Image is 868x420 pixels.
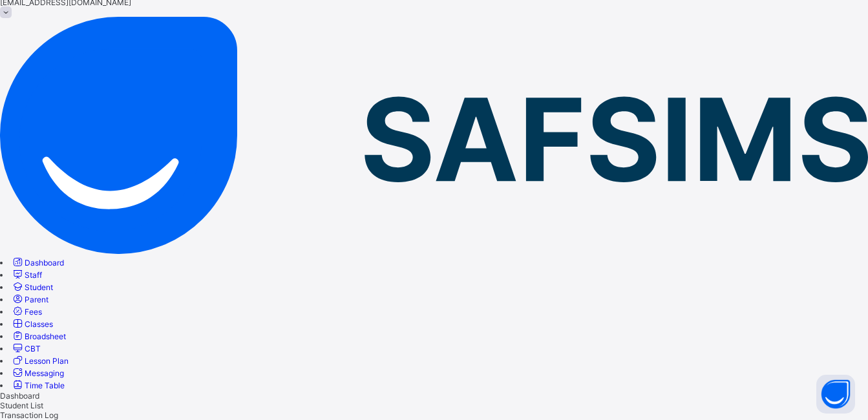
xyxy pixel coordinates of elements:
a: Classes [11,319,53,329]
a: Dashboard [11,258,64,268]
a: Lesson Plan [11,356,69,366]
span: Lesson Plan [25,356,69,366]
span: Student [25,282,53,292]
a: Fees [11,307,42,317]
span: Parent [25,295,48,304]
button: Open asap [816,375,855,414]
span: Broadsheet [25,331,66,341]
a: CBT [11,344,41,353]
a: Time Table [11,381,65,390]
a: Student [11,282,53,292]
a: Broadsheet [11,331,66,341]
a: Staff [11,270,42,280]
span: Time Table [25,381,65,390]
span: Dashboard [25,258,64,268]
span: Fees [25,307,42,317]
a: Parent [11,295,48,304]
span: CBT [25,344,41,353]
span: Messaging [25,368,64,378]
span: Classes [25,319,53,329]
span: Staff [25,270,42,280]
a: Messaging [11,368,64,378]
